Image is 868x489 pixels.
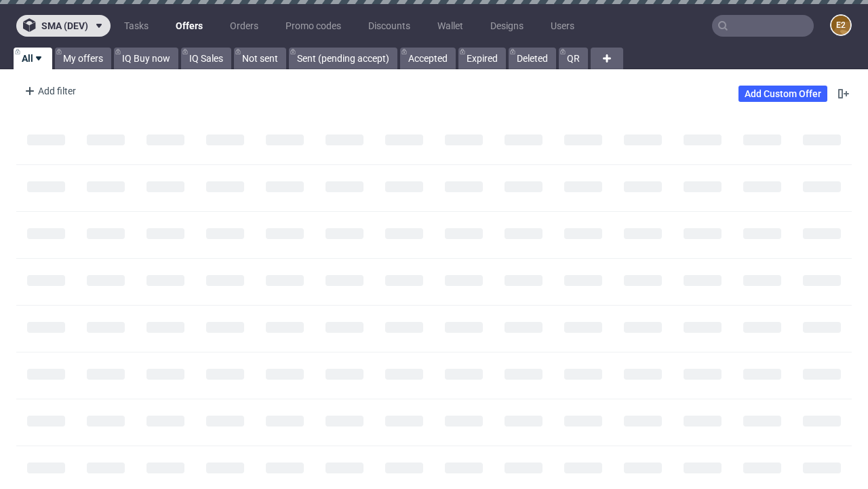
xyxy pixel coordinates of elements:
a: IQ Buy now [114,48,178,69]
a: QR [559,48,588,69]
a: Designs [482,15,532,37]
figcaption: e2 [831,16,850,35]
a: Promo codes [277,15,349,37]
a: Discounts [360,15,418,37]
a: Orders [222,15,267,37]
div: Add filter [19,80,79,102]
a: Offers [167,15,211,37]
button: sma (dev) [16,15,111,37]
a: My offers [55,48,111,69]
span: sma (dev) [41,21,88,31]
a: All [14,48,52,69]
a: Not sent [234,48,286,69]
a: IQ Sales [181,48,231,69]
a: Expired [458,48,506,69]
a: Sent (pending accept) [289,48,397,69]
a: Deleted [509,48,556,69]
a: Tasks [116,15,157,37]
a: Users [542,15,583,37]
a: Wallet [429,15,471,37]
a: Add Custom Offer [738,86,827,102]
a: Accepted [400,48,456,69]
